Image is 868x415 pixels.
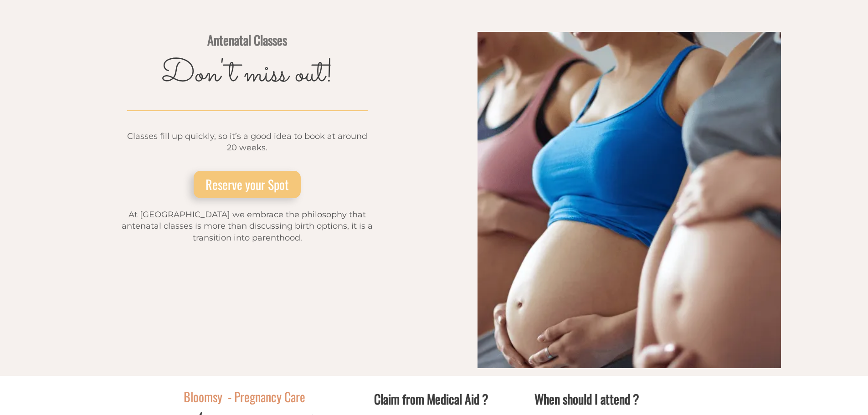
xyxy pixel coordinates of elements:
[87,58,408,91] h1: Don't miss out!
[374,389,488,408] span: Claim from Medical Aid ?
[207,31,287,49] span: Antenatal Classes
[127,131,367,153] span: Classes fill up quickly, so it’s a good idea to book at around 20 weeks.
[534,389,639,408] span: When should I attend ?
[205,175,289,194] span: Reserve your Spot
[194,171,301,198] a: Reserve your Spot
[122,210,373,243] span: At [GEOGRAPHIC_DATA] we embrace the philosophy that antenatal classes is more than discussing bir...
[477,32,781,368] img: Pregnant women
[184,387,305,406] span: Bloomsy - Pregnancy Care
